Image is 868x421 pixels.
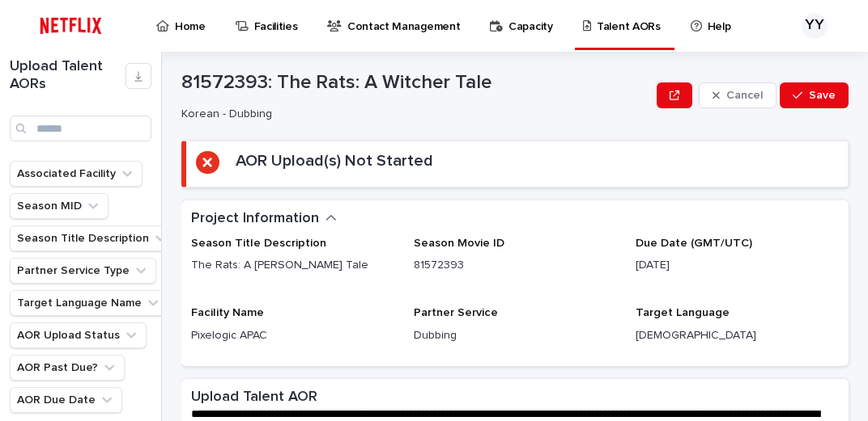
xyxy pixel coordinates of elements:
h2: Project Information [191,210,319,228]
span: Season Title Description [191,238,326,249]
span: Facility Name [191,307,264,318]
input: Search [10,116,151,141]
span: Partner Service [414,307,498,318]
button: Season MID [10,193,108,219]
h1: Upload Talent AORs [10,58,126,93]
button: Partner Service Type [10,258,156,284]
button: AOR Due Date [10,387,122,413]
button: Associated Facility [10,161,143,187]
h2: Upload Talent AOR [191,389,317,406]
button: Save [780,82,849,108]
div: YY [802,13,828,39]
button: Season Title Description [10,225,176,251]
p: [DATE] [636,257,839,274]
img: ifQbXi3ZQGMSEF7WDB7W [32,10,109,42]
button: AOR Upload Status [10,322,147,348]
p: [DEMOGRAPHIC_DATA] [636,327,839,344]
span: Cancel [726,90,763,101]
button: Cancel [699,82,777,108]
span: Save [809,90,836,101]
button: Target Language Name [10,290,168,316]
button: Project Information [191,210,337,228]
span: Due Date (GMT/UTC) [636,238,752,249]
p: Korean - Dubbing [181,107,644,121]
p: 81572393: The Rats: A Witcher Tale [181,71,650,95]
p: 81572393 [414,257,617,274]
p: Pixelogic APAC [191,327,394,344]
span: Target Language [636,307,730,318]
h2: AOR Upload(s) Not Started [236,151,433,171]
p: Dubbing [414,327,617,344]
p: The Rats: A [PERSON_NAME] Tale [191,257,394,274]
span: Season Movie ID [414,238,504,249]
button: AOR Past Due? [10,355,125,381]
